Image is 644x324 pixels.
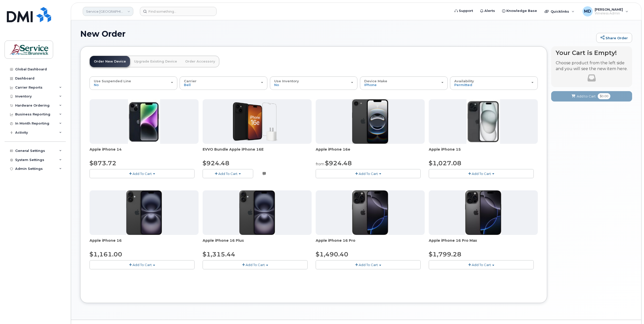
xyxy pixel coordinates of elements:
span: Add To Cart [359,263,378,267]
small: from [316,162,324,166]
button: Carrier Bell [180,76,267,90]
span: $1,490.40 [316,251,348,258]
span: $1,799.28 [429,251,461,258]
button: Availability Permitted [450,76,538,90]
span: Add To Cart [133,172,152,176]
span: Device Make [364,79,387,83]
span: $924.48 [325,159,352,167]
span: Add To Cart [472,263,491,267]
button: Add To Cart [429,169,534,178]
button: Add To Cart [90,260,195,269]
span: $1,315.44 [203,251,235,258]
div: Apple iPhone 16 Pro Max [429,238,538,248]
img: iphone_16_pro.png [352,190,388,235]
span: No [94,83,99,87]
div: Apple iPhone 16 [90,238,199,248]
button: Add To Cart [316,260,421,269]
span: $1,161.00 [90,251,122,258]
span: Add to Cart [577,94,596,99]
span: No [274,83,279,87]
span: $1,027.08 [429,159,461,167]
span: iPhone [364,83,377,87]
button: Use Suspended Line No [90,76,177,90]
h4: Your Cart is Empty! [556,49,628,56]
span: Add To Cart [246,263,265,267]
span: Carrier [184,79,197,83]
img: ChatGPT_Image_Aug_20__2025__08_11_56_AM.png [224,99,290,144]
button: Use Inventory No [270,76,358,90]
span: $873.72 [90,159,116,167]
span: Add To Cart [218,172,238,176]
p: Choose product from the left side and you will see the new item here. [556,60,628,72]
span: Bell [184,83,191,87]
img: iphone_16_plus.png [239,190,275,235]
a: Share Order [596,33,632,43]
span: $924.48 [203,159,229,167]
img: iphone14.jpg [128,99,160,144]
span: Availability [454,79,474,83]
a: Order Accessory [181,56,219,67]
span: Add To Cart [359,172,378,176]
h1: New Order [80,29,594,38]
button: Add To Cart [203,260,308,269]
a: Upgrade Existing Device [130,56,181,67]
div: EVVO Bundle Apple iPhone 16E [203,147,312,157]
span: Add To Cart [472,172,491,176]
img: iphone15.jpg [466,99,500,144]
span: Add To Cart [133,263,152,267]
button: Add to Cart $0.00 [551,91,632,102]
button: Add To Cart [90,169,195,178]
button: Add To Cart [316,169,421,178]
button: Device Make iPhone [360,76,448,90]
button: Add To Cart [203,169,253,178]
img: iphone_16_pro.png [465,190,501,235]
div: Apple iPhone 16 Plus [203,238,312,248]
span: Permitted [454,83,472,87]
a: Order New Device [90,56,130,67]
img: iphone_16_plus.png [126,190,162,235]
button: Add To Cart [429,260,534,269]
span: Use Suspended Line [94,79,131,83]
span: $0.00 [598,93,610,99]
div: Apple iPhone 14 [90,147,199,157]
div: Apple iPhone 15 [429,147,538,157]
img: iphone16e.png [352,99,389,144]
div: Apple iPhone 16 Pro [316,238,425,248]
div: Apple iPhone 16e [316,147,425,157]
span: Use Inventory [274,79,299,83]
